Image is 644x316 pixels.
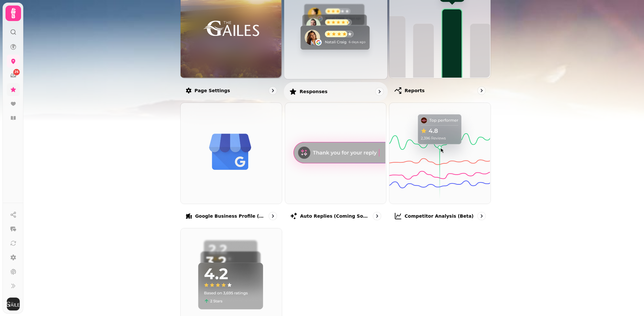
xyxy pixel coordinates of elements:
p: Responses [299,88,327,95]
p: Reports [405,87,425,94]
a: Competitor analysis (Beta)Competitor analysis (Beta) [389,103,491,226]
img: User avatar [7,298,20,311]
p: Auto replies (Coming soon) [300,213,370,219]
button: User avatar [6,298,21,311]
p: Competitor analysis (Beta) [405,213,473,219]
img: Auto replies (Coming soon) [284,102,386,203]
img: How was your time at The Gailes [193,7,269,48]
svg: go to [270,87,276,94]
svg: go to [270,213,276,219]
p: Page settings [194,87,230,94]
a: 26 [7,69,20,82]
svg: go to [374,213,380,219]
p: Google Business Profile (Beta) [195,213,266,219]
span: 26 [15,70,19,74]
a: Auto replies (Coming soon)Auto replies (Coming soon) [285,103,387,226]
svg: go to [478,87,485,94]
svg: go to [376,88,383,95]
a: Google Business Profile (Beta)Google Business Profile (Beta) [180,103,282,226]
img: Google Business Profile (Beta) [180,102,281,203]
svg: go to [478,213,485,219]
img: Competitor analysis (Beta) [389,102,490,203]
